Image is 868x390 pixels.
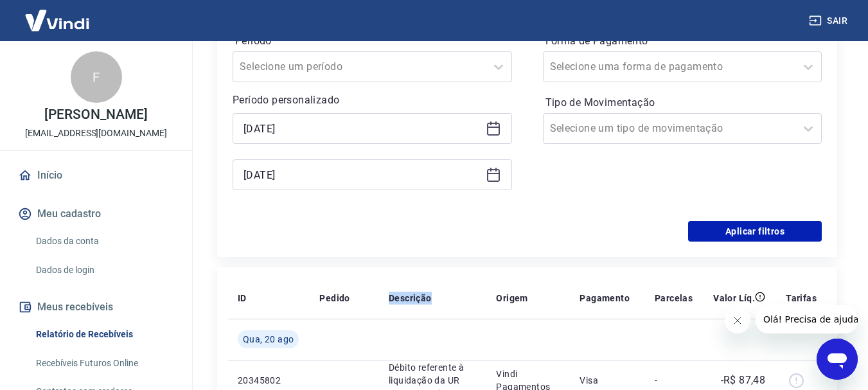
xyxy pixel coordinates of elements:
img: Vindi [15,1,99,40]
label: Tipo de Movimentação [545,95,820,111]
p: 20345802 [238,374,299,387]
p: - [655,374,693,387]
input: Data inicial [244,119,481,138]
span: Qua, 20 ago [243,333,294,346]
button: Sair [806,9,853,33]
p: ID [238,292,247,305]
p: -R$ 87,48 [721,373,766,388]
div: F [71,51,122,103]
a: Dados de login [31,257,177,283]
button: Meu cadastro [15,200,177,228]
p: Pagamento [580,292,630,305]
p: Pedido [319,292,350,305]
label: Forma de Pagamento [545,33,820,49]
iframe: Fechar mensagem [725,308,750,333]
iframe: Mensagem da empresa [756,305,858,333]
a: Início [15,161,177,190]
label: Período [235,33,509,49]
p: Tarifas [786,292,817,305]
p: Descrição [389,292,432,305]
iframe: Botão para abrir a janela de mensagens [817,339,858,380]
p: [PERSON_NAME] [44,108,147,121]
p: Origem [496,292,527,305]
a: Recebíveis Futuros Online [31,350,177,377]
a: Relatório de Recebíveis [31,321,177,348]
p: Valor Líq. [713,292,755,305]
button: Meus recebíveis [15,293,177,321]
p: Parcelas [655,292,693,305]
button: Aplicar filtros [688,221,822,242]
a: Dados da conta [31,228,177,254]
p: Visa [580,374,634,387]
p: Período personalizado [233,93,512,108]
span: Olá! Precisa de ajuda? [8,9,108,19]
p: [EMAIL_ADDRESS][DOMAIN_NAME] [25,127,167,140]
input: Data final [244,165,481,184]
